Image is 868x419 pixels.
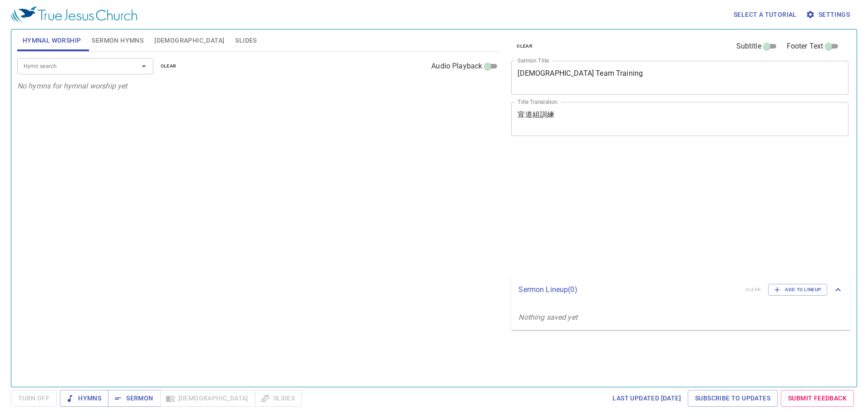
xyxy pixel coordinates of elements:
[612,393,681,404] span: Last updated [DATE]
[60,390,108,407] button: Hymns
[11,6,137,23] img: True Jesus Church
[155,61,182,72] button: clear
[781,390,854,407] a: Submit Feedback
[108,390,160,407] button: Sermon
[788,393,847,404] span: Submit Feedback
[518,110,842,127] textarea: 宣道組訓練
[161,62,177,70] span: clear
[517,42,533,50] span: clear
[774,286,821,294] span: Add to Lineup
[730,6,800,23] button: Select a tutorial
[695,393,770,404] span: Subscribe to Updates
[688,390,778,407] a: Subscribe to Updates
[92,35,143,46] span: Sermon Hymns
[518,313,577,322] i: Nothing saved yet
[17,82,128,90] i: No hymns for hymnal worship yet
[115,393,153,404] span: Sermon
[768,284,827,296] button: Add to Lineup
[808,9,850,20] span: Settings
[518,69,842,86] textarea: [DEMOGRAPHIC_DATA] Team Training
[511,41,538,52] button: clear
[734,9,797,20] span: Select a tutorial
[787,41,824,52] span: Footer Text
[736,41,761,52] span: Subtitle
[518,284,738,295] p: Sermon Lineup ( 0 )
[235,35,256,46] span: Slides
[67,393,101,404] span: Hymns
[804,6,853,23] button: Settings
[609,390,685,407] a: Last updated [DATE]
[431,61,482,72] span: Audio Playback
[511,275,851,305] div: Sermon Lineup(0)clearAdd to Lineup
[138,60,150,73] button: Open
[508,146,782,271] iframe: from-child
[154,35,224,46] span: [DEMOGRAPHIC_DATA]
[23,35,81,46] span: Hymnal Worship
